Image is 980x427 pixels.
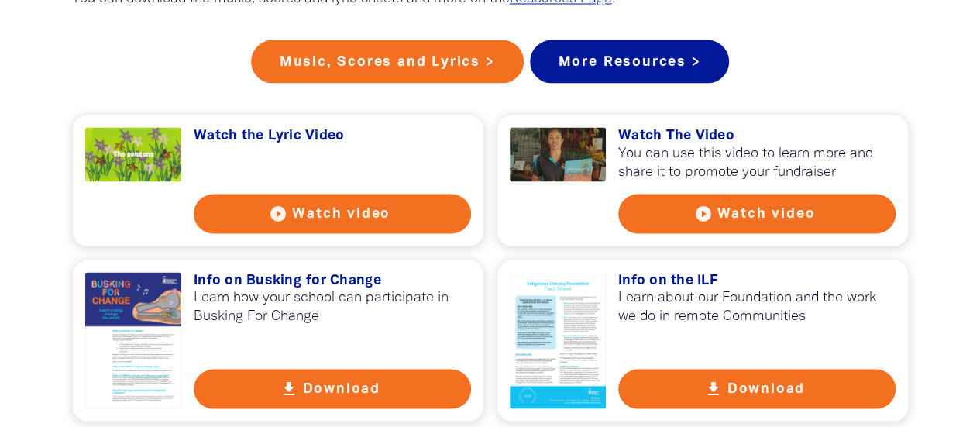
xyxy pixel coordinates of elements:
[704,379,723,398] i: get_app
[280,379,298,398] i: get_app
[618,369,896,408] button: get_app Download
[693,204,712,222] i: play_circle_filled
[618,194,896,233] button: play_circle_filled Watch video
[194,272,471,289] h3: Info on Busking for Change
[194,369,471,408] button: get_app Download
[251,40,524,83] a: Music, Scores and Lyrics >
[618,127,896,144] h3: Watch The Video
[530,40,730,83] a: More Resources >
[194,194,471,233] button: play_circle_filled Watch video
[194,127,471,144] h3: Watch the Lyric Video
[269,204,287,222] i: play_circle_filled
[618,272,896,289] h3: Info on the ILF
